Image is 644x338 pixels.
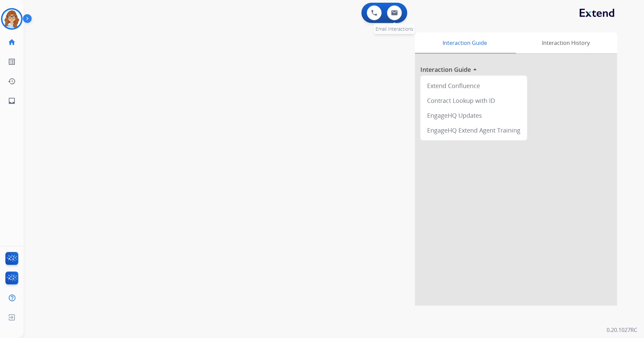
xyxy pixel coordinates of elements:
[415,32,514,53] div: Interaction Guide
[8,38,16,46] mat-icon: home
[8,77,16,85] mat-icon: history
[607,326,637,334] p: 0.20.1027RC
[2,9,21,28] img: avatar
[423,108,524,123] div: EngageHQ Updates
[514,32,617,53] div: Interaction History
[376,26,413,32] span: Email Interactions
[8,97,16,105] mat-icon: inbox
[423,78,524,93] div: Extend Confluence
[8,58,16,66] mat-icon: list_alt
[423,123,524,138] div: EngageHQ Extend Agent Training
[423,93,524,108] div: Contract Lookup with ID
